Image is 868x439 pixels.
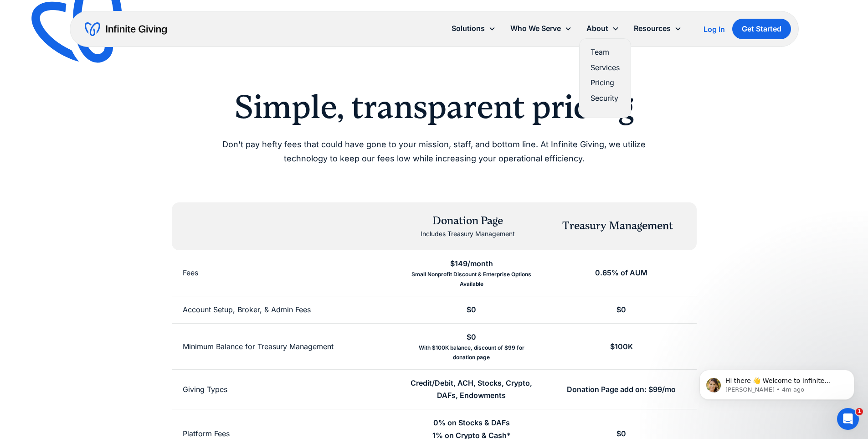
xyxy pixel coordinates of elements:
div: $0 [616,304,626,316]
div: Who We Serve [503,19,579,38]
div: Credit/Debit, ACH, Stocks, Crypto, DAFs, Endowments [407,377,535,402]
a: Team [591,46,620,58]
iframe: Intercom live chat [837,408,859,430]
div: Minimum Balance for Treasury Management [183,341,334,353]
div: About [586,22,608,35]
div: Donation Page add on: $99/mo [567,383,676,396]
a: Pricing [591,77,620,89]
div: Resources [634,22,671,35]
div: Solutions [444,19,503,38]
div: $149/month [450,258,493,270]
div: 0.65% of AUM [595,267,647,279]
div: $100K [610,341,633,353]
a: Log In [704,24,725,35]
span: 1 [856,408,863,415]
div: $0 [467,304,476,316]
p: Don't pay hefty fees that could have gone to your mission, staff, and bottom line. At Infinite Gi... [201,138,668,165]
div: Account Setup, Broker, & Admin Fees [183,304,311,316]
iframe: Intercom notifications message [686,351,868,414]
div: Log In [704,26,725,33]
h2: Simple, transparent pricing [201,88,668,127]
a: Get Started [732,19,791,39]
a: Security [591,92,620,104]
div: Includes Treasury Management [421,228,515,239]
div: Fees [183,267,198,279]
div: $0 [467,331,476,343]
div: Who We Serve [510,22,561,35]
nav: About [579,38,631,118]
div: Solutions [452,22,485,35]
div: Donation Page [421,213,515,229]
div: With $100K balance, discount of $99 for donation page [407,343,535,362]
a: home [85,22,167,36]
div: Small Nonprofit Discount & Enterprise Options Available [407,270,535,289]
div: Giving Types [183,383,227,396]
a: Services [591,62,620,74]
div: Resources [627,19,689,38]
div: About [579,19,627,38]
div: Treasury Management [562,218,673,234]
